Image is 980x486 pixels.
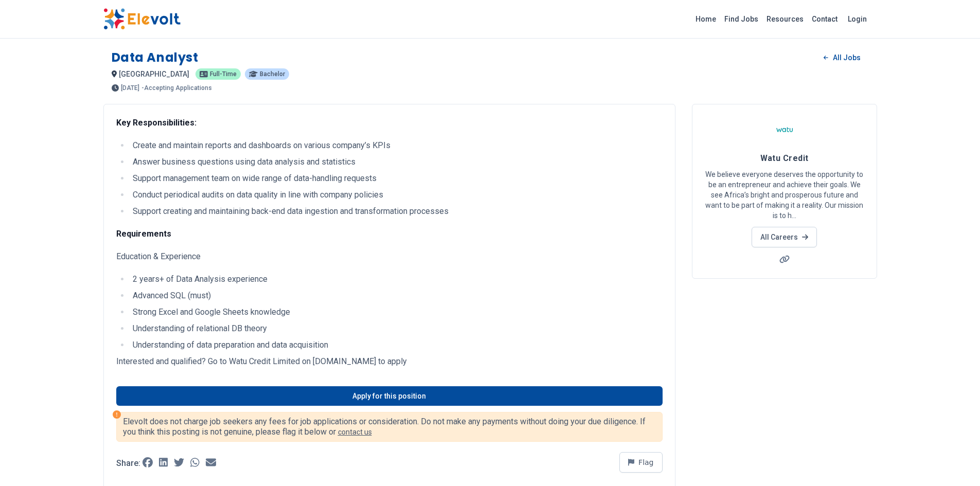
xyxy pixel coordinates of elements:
li: Understanding of relational DB theory [130,322,663,335]
a: Apply for this position [116,386,663,406]
iframe: Advertisement [692,291,877,435]
strong: Requirements [116,229,171,239]
span: [GEOGRAPHIC_DATA] [119,70,189,78]
img: Watu Credit [772,117,797,142]
a: contact us [338,428,372,436]
p: Elevolt does not charge job seekers any fees for job applications or consideration. Do not make a... [123,417,656,437]
a: Home [691,11,720,27]
li: Create and maintain reports and dashboards on various company’s KPIs [130,139,663,152]
span: Full-time [210,71,237,77]
a: Login [842,9,873,29]
p: Interested and qualified? Go to Watu Credit Limited on [DOMAIN_NAME] to apply [116,355,663,368]
p: - Accepting Applications [141,85,212,91]
li: Support management team on wide range of data-handling requests [130,172,663,185]
span: [DATE] [121,85,139,91]
span: Watu Credit [760,153,809,163]
img: Elevolt [103,8,181,30]
a: Find Jobs [720,11,762,27]
p: Share: [116,459,140,467]
p: Education & Experience [116,250,663,263]
button: Flag [619,452,663,473]
li: Conduct periodical audits on data quality in line with company policies [130,189,663,201]
a: Resources [762,11,808,27]
h1: Data Analyst [112,49,199,66]
a: Contact [808,11,842,27]
li: 2 years+ of Data Analysis experience [130,273,663,285]
p: We believe everyone deserves the opportunity to be an entrepreneur and achieve their goals. We se... [705,169,864,221]
a: All Jobs [815,50,868,65]
strong: Key Responsibilities: [116,118,197,128]
li: Support creating and maintaining back-end data ingestion and transformation processes [130,205,663,218]
li: Strong Excel and Google Sheets knowledge [130,306,663,318]
a: All Careers [752,227,817,247]
li: Understanding of data preparation and data acquisition [130,339,663,351]
li: Answer business questions using data analysis and statistics [130,156,663,168]
li: Advanced SQL (must) [130,290,663,302]
span: Bachelor [260,71,285,77]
